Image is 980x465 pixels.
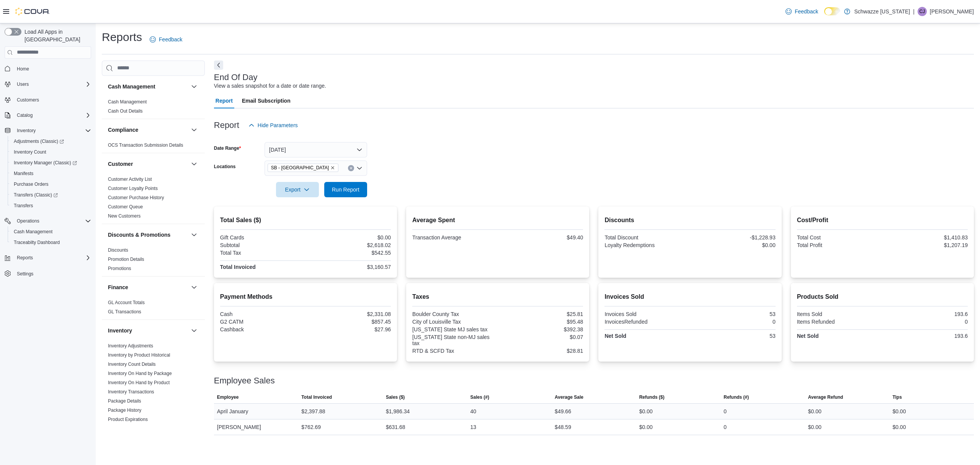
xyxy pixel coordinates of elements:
[108,247,128,253] a: Discounts
[797,234,881,241] div: Total Cost
[499,311,583,317] div: $25.81
[108,398,141,404] a: Package Details
[892,394,902,400] span: Tips
[499,319,583,325] div: $95.48
[214,61,223,70] button: Next
[102,298,205,319] div: Finance
[14,126,39,135] button: Inventory
[639,422,653,432] div: $0.00
[386,422,405,432] div: $631.68
[412,319,496,325] div: City of Louisville Tax
[17,255,33,261] span: Reports
[11,180,91,189] span: Purchase Orders
[108,195,164,200] a: Customer Purchase History
[555,394,583,400] span: Average Sale
[8,237,94,248] button: Traceabilty Dashboard
[604,319,688,325] div: InvoicesRefunded
[332,186,359,193] span: Run Report
[14,64,91,74] span: Home
[108,204,143,210] span: Customer Queue
[108,417,148,422] a: Product Expirations
[108,257,144,262] a: Promotion Details
[108,195,164,201] span: Customer Purchase History
[301,422,321,432] div: $762.69
[808,394,843,400] span: Average Refund
[189,125,199,134] button: Compliance
[189,230,199,239] button: Discounts & Promotions
[214,145,241,151] label: Date Range
[268,164,338,172] span: SB - Louisville
[8,136,94,147] a: Adjustments (Classic)
[17,81,29,87] span: Users
[412,311,496,317] div: Boulder County Tax
[108,300,145,306] span: GL Account Totals
[14,160,77,166] span: Inventory Manager (Classic)
[108,83,155,90] h3: Cash Management
[724,394,749,400] span: Refunds (#)
[499,326,583,332] div: $392.38
[307,326,391,332] div: $27.96
[11,147,91,157] span: Inventory Count
[14,95,91,105] span: Customers
[499,334,583,340] div: $0.07
[220,311,304,317] div: Cash
[17,128,36,134] span: Inventory
[102,97,205,119] div: Cash Management
[470,394,489,400] span: Sales (#)
[307,242,391,248] div: $2,618.02
[2,252,94,263] button: Reports
[108,185,158,192] span: Customer Loyalty Points
[412,216,583,225] h2: Average Spent
[108,177,152,182] a: Customer Activity List
[11,201,91,210] span: Transfers
[217,394,239,400] span: Employee
[724,422,727,432] div: 0
[108,408,141,413] a: Package History
[307,234,391,241] div: $0.00
[214,164,236,170] label: Locations
[386,394,405,400] span: Sales ($)
[17,271,33,277] span: Settings
[102,141,205,153] div: Compliance
[102,29,142,45] h1: Reports
[797,242,881,248] div: Total Profit
[108,231,188,239] button: Discounts & Promotions
[108,265,131,272] span: Promotions
[604,333,626,339] strong: Net Sold
[5,60,91,299] nav: Complex example
[11,158,91,167] span: Inventory Manager (Classic)
[108,327,132,334] h3: Inventory
[108,389,154,395] a: Inventory Transactions
[884,234,968,241] div: $1,410.83
[11,238,91,247] span: Traceabilty Dashboard
[604,311,688,317] div: Invoices Sold
[108,204,143,210] a: Customer Queue
[884,333,968,339] div: 193.6
[220,292,391,301] h2: Payment Methods
[108,398,141,404] span: Package Details
[11,238,63,247] a: Traceabilty Dashboard
[17,112,33,118] span: Catalog
[692,234,776,241] div: -$1,228.93
[11,190,61,200] a: Transfers (Classic)
[258,121,298,129] span: Hide Parameters
[14,269,91,278] span: Settings
[795,8,818,15] span: Feedback
[108,380,170,386] span: Inventory On Hand by Product
[930,7,974,16] p: [PERSON_NAME]
[604,216,775,225] h2: Discounts
[470,422,477,432] div: 13
[692,319,776,325] div: 0
[499,348,583,354] div: $28.81
[824,7,840,15] input: Dark Mode
[14,229,52,235] span: Cash Management
[8,200,94,211] button: Transfers
[108,231,170,239] h3: Discounts & Promotions
[8,147,94,157] button: Inventory Count
[189,326,199,335] button: Inventory
[692,333,776,339] div: 53
[189,159,199,169] button: Customer
[108,213,140,219] span: New Customers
